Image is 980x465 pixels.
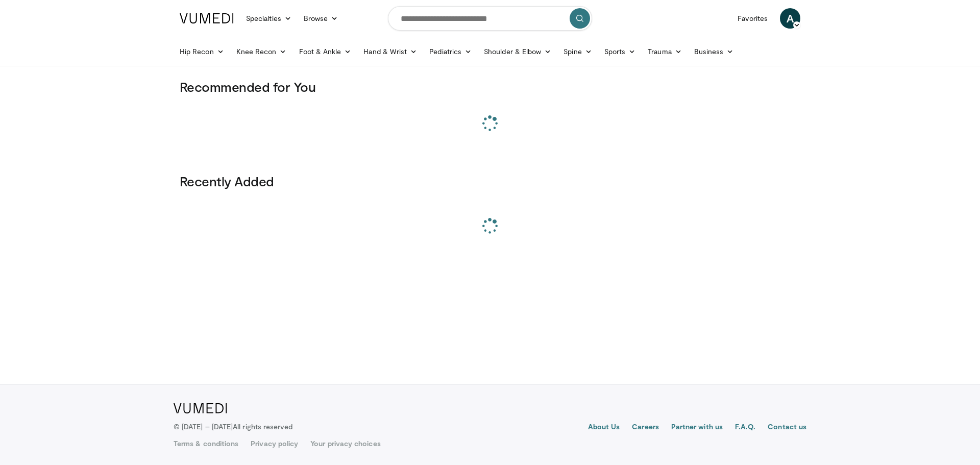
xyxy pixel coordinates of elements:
span: All rights reserved [233,422,292,431]
a: Browse [298,8,345,29]
input: Search topics, interventions [388,6,592,31]
a: Business [688,41,740,62]
a: Terms & conditions [174,438,238,449]
a: Your privacy choices [310,438,380,449]
a: Hand & Wrist [357,41,423,62]
img: VuMedi Logo [180,13,234,23]
a: Contact us [768,422,806,434]
a: Partner with us [671,422,723,434]
a: Hip Recon [174,41,230,62]
a: Shoulder & Elbow [478,41,557,62]
a: Privacy policy [251,438,298,449]
a: Careers [632,422,659,434]
a: Favorites [731,8,774,29]
a: Pediatrics [423,41,478,62]
a: A [780,8,800,29]
a: Sports [598,41,642,62]
a: F.A.Q. [735,422,755,434]
a: About Us [588,422,620,434]
a: Trauma [642,41,688,62]
p: © [DATE] – [DATE] [174,422,293,432]
a: Spine [557,41,598,62]
h3: Recently Added [180,173,800,189]
a: Specialties [240,8,298,29]
img: VuMedi Logo [174,403,227,413]
a: Knee Recon [230,41,293,62]
h3: Recommended for You [180,79,800,95]
a: Foot & Ankle [293,41,358,62]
